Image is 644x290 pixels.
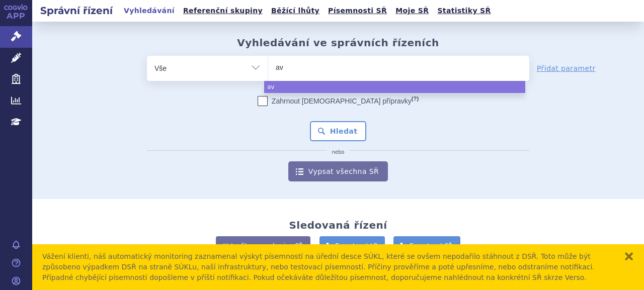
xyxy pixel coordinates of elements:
[32,4,121,18] h2: Správní řízení
[319,236,385,255] a: Exportovat LP
[42,251,614,283] div: Vážení klienti, náš automatický monitoring zaznamenal výskyt písemností na úřední desce SÚKL, kte...
[412,95,419,102] abbr: (?)
[310,121,367,141] button: Hledat
[121,4,178,18] a: Vyhledávání
[268,4,323,18] a: Běžící lhůty
[410,242,453,249] span: Exportovat SŘ
[393,236,460,255] a: Exportovat SŘ
[392,4,432,18] a: Moje SŘ
[434,4,494,18] a: Statistiky SŘ
[180,4,266,18] a: Referenční skupiny
[216,236,310,255] a: Vytvořit novou skupinu SŘ
[336,242,378,249] span: Exportovat LP
[624,251,634,261] button: zavřít
[327,149,350,155] i: nebo
[325,4,390,18] a: Písemnosti SŘ
[537,63,596,73] a: Přidat parametr
[288,161,388,181] a: Vypsat všechna SŘ
[289,219,387,231] h2: Sledovaná řízení
[237,37,439,49] h2: Vyhledávání ve správních řízeních
[258,96,419,106] label: Zahrnout [DEMOGRAPHIC_DATA] přípravky
[264,81,525,93] li: av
